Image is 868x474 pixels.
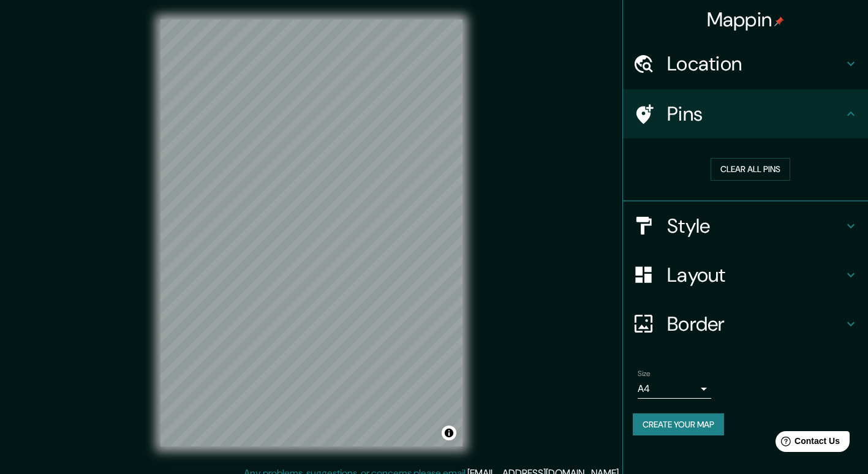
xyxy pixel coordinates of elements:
h4: Style [667,214,843,238]
h4: Mappin [707,7,785,32]
button: Toggle attribution [442,426,456,440]
div: Layout [623,250,868,299]
img: pin-icon.png [774,17,784,26]
h4: Border [667,312,843,336]
label: Size [638,368,651,378]
div: Location [623,39,868,88]
canvas: Map [160,20,462,446]
h4: Location [667,51,843,76]
iframe: Help widget launcher [759,426,855,461]
div: Style [623,201,868,250]
h4: Pins [667,102,843,126]
button: Clear all pins [711,158,790,181]
div: A4 [638,379,711,399]
h4: Layout [667,263,843,287]
div: Pins [623,89,868,138]
button: Create your map [633,413,724,436]
div: Border [623,299,868,348]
